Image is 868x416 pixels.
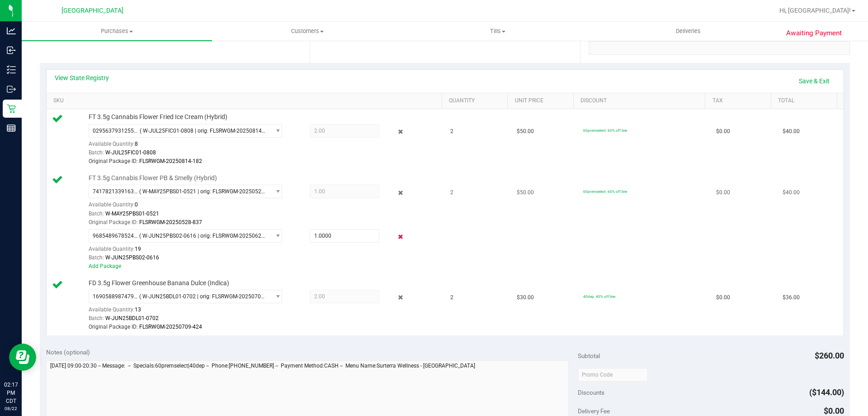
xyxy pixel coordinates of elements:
span: Notes (optional) [46,349,90,356]
inline-svg: Inbound [7,46,16,55]
p: 08/22 [4,405,18,412]
span: 8 [135,141,138,147]
a: Unit Price [515,97,570,105]
span: select [270,230,281,242]
span: ( W-JUN25PBS02-0616 | orig: FLSRWGM-20250623-391 ) [139,233,267,239]
span: FT 3.5g Cannabis Flower PB & Smelly (Hybrid) [89,174,217,182]
a: Discount [580,97,702,105]
span: 2 [450,293,453,302]
span: Original Package ID: [89,324,138,330]
span: 2 [450,188,453,197]
span: $0.00 [716,127,730,136]
inline-svg: Inventory [7,65,16,74]
a: Deliveries [593,22,783,41]
span: Subtotal [578,352,600,359]
span: W-MAY25PBS01-0521 [105,210,159,217]
span: Batch: [89,254,104,261]
span: ($144.00) [809,387,844,397]
span: FT 3.5g Cannabis Flower Fried Ice Cream (Hybrid) [89,113,227,121]
span: select [270,124,281,137]
div: Available Quantity: [89,243,292,260]
iframe: Resource center [9,344,36,371]
a: Total [778,97,833,105]
a: Customers [212,22,402,41]
a: Add Package [89,263,121,269]
span: Delivery Fee [578,407,610,415]
span: select [270,290,281,303]
span: $0.00 [824,406,844,416]
span: $36.00 [783,293,800,302]
span: $40.00 [783,188,800,197]
inline-svg: Outbound [7,85,16,94]
span: $50.00 [517,188,534,197]
span: FLSRWGM-20250528-837 [139,219,202,225]
span: 9685489678524459 [93,233,139,239]
span: Original Package ID: [89,158,138,164]
span: $260.00 [815,351,844,360]
span: ( W-MAY25PBS01-0521 | orig: FLSRWGM-20250528-837 ) [139,188,267,195]
a: Quantity [449,97,504,105]
span: ( W-JUL25FIC01-0808 | orig: FLSRWGM-20250814-182 ) [140,128,266,134]
span: Batch: [89,315,104,321]
a: View State Registry [55,73,109,82]
span: W-JUN25BDL01-0702 [105,315,159,321]
a: Tills [402,22,593,41]
inline-svg: Retail [7,104,16,113]
a: SKU [53,97,438,105]
span: 0 [135,201,138,208]
span: select [270,185,281,198]
inline-svg: Analytics [7,26,16,35]
span: Original Package ID: [89,219,138,225]
span: [GEOGRAPHIC_DATA] [61,7,123,14]
span: W-JUL25FIC01-0808 [105,149,156,156]
input: Promo Code [578,368,648,382]
span: Tills [403,27,592,35]
div: Available Quantity: [89,198,292,216]
span: Awaiting Payment [786,28,842,38]
span: Discounts [578,384,604,401]
span: FD 3.5g Flower Greenhouse Banana Dulce (Indica) [89,279,229,287]
span: 7417821339163226 [93,188,139,195]
span: W-JUN25PBS02-0616 [105,254,159,261]
p: 02:17 PM CDT [4,381,18,405]
span: 40dep: 40% off line [583,294,615,299]
span: ( W-JUN25BDL01-0702 | orig: FLSRWGM-20250709-424 ) [139,293,267,300]
span: $50.00 [517,127,534,136]
span: 13 [135,306,141,313]
a: Purchases [22,22,212,41]
span: 19 [135,246,141,252]
span: Purchases [22,27,212,35]
span: $0.00 [716,293,730,302]
span: 60premselect: 60% off line [583,128,627,133]
span: 1690588987479180 [93,293,139,300]
span: 0295637931255918 [93,128,140,134]
span: 60premselect: 60% off line [583,189,627,194]
div: Available Quantity: [89,138,292,155]
input: 1.0000 [310,230,379,242]
span: $40.00 [783,127,800,136]
span: Deliveries [664,27,713,35]
span: FLSRWGM-20250709-424 [139,324,202,330]
div: Available Quantity: [89,303,292,321]
span: FLSRWGM-20250814-182 [139,158,202,164]
span: $30.00 [517,293,534,302]
span: 2 [450,127,453,136]
span: Hi, [GEOGRAPHIC_DATA]! [779,7,851,14]
a: Tax [712,97,768,105]
span: Customers [212,27,402,35]
span: $0.00 [716,188,730,197]
span: Batch: [89,210,104,217]
a: Save & Exit [793,73,835,89]
span: Batch: [89,149,104,156]
inline-svg: Reports [7,124,16,133]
